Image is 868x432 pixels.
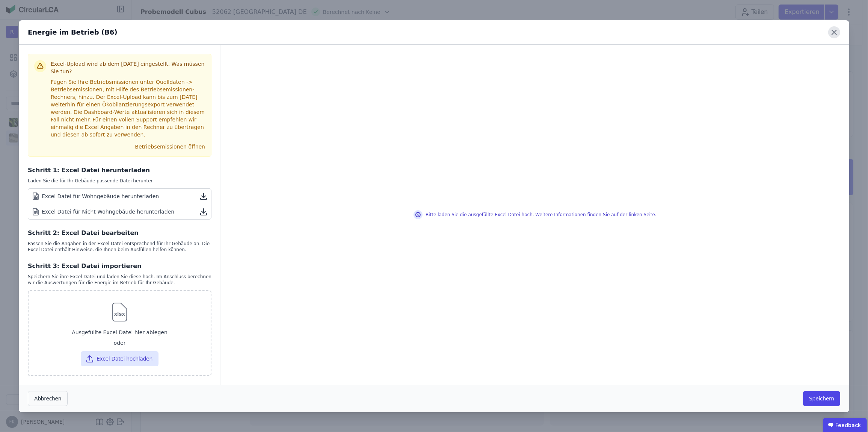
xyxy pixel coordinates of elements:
[28,27,118,38] div: Energie im Betrieb (B6)
[28,189,211,204] a: Excel Datei für Wohngebäude herunterladen
[28,262,211,271] div: Schritt 3: Excel Datei importieren
[51,60,205,78] h3: Excel-Upload wird ab dem [DATE] eingestellt. Was müssen Sie tun?
[107,300,132,324] img: svg%3e
[81,351,159,366] button: Excel Datei hochladen
[414,210,657,219] div: Bitte laden Sie die ausgefüllte Excel Datei hoch. Weitere Informationen finden Sie auf der linken...
[31,207,174,216] div: Excel Datei für Nicht-Wohngebäude herunterladen
[28,166,211,175] div: Schritt 1: Excel Datei herunterladen
[28,229,211,238] div: Schritt 2: Excel Datei bearbeiten
[803,391,840,406] button: Speichern
[31,192,159,201] div: Excel Datei für Wohngebäude herunterladen
[28,178,211,184] div: Laden Sie die für Ihr Gebäude passende Datei herunter.
[28,274,211,286] div: Speichern Sie ihre Excel Datei und laden Sie diese hoch. Im Anschluss berechnen wir die Auswertun...
[28,391,68,406] button: Abbrechen
[28,204,211,219] a: Excel Datei für Nicht-Wohngebäude herunterladen
[35,339,205,348] div: oder
[51,78,205,141] div: Fügen Sie Ihre Betriebsmissionen unter Quelldaten -> Betriebsemissionen, mit Hilfe des Betriebsem...
[35,326,205,339] div: Ausgefüllte Excel Datei hier ablegen
[132,141,208,153] button: Betriebsemissionen öffnen
[28,241,211,253] div: Passen Sie die Angaben in der Excel Datei entsprechend für Ihr Gebäude an. Die Excel Datei enthäl...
